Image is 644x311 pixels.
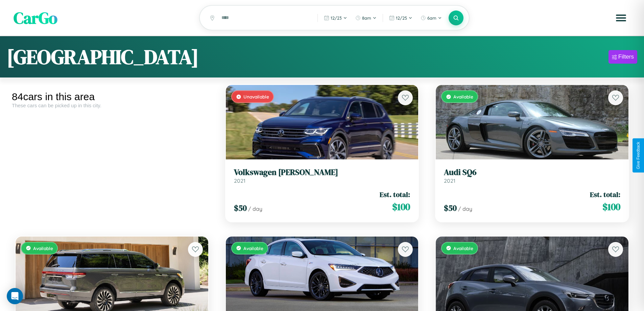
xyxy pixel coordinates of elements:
[234,202,247,214] span: $ 50
[234,168,410,184] a: Volkswagen [PERSON_NAME]2021
[234,168,410,177] h3: Volkswagen [PERSON_NAME]
[417,13,445,23] button: 6am
[386,13,416,23] button: 12/25
[636,142,641,169] div: Give Feedback
[444,202,457,214] span: $ 50
[444,168,620,177] h3: Audi SQ6
[609,50,637,64] button: Filters
[612,8,630,27] button: Open menu
[380,190,410,199] span: Est. total:
[427,15,436,21] span: 6am
[458,205,472,212] span: / day
[352,13,380,23] button: 8am
[590,190,620,199] span: Est. total:
[618,53,634,60] div: Filters
[12,91,212,103] div: 84 cars in this area
[453,245,473,251] span: Available
[7,43,199,71] h1: [GEOGRAPHIC_DATA]
[14,7,57,29] span: CarGo
[392,200,410,214] span: $ 100
[602,200,620,214] span: $ 100
[12,103,212,108] div: These cars can be picked up in this city.
[243,94,269,99] span: Unavailable
[362,15,371,21] span: 8am
[248,205,262,212] span: / day
[396,15,407,21] span: 12 / 25
[444,177,455,184] span: 2021
[331,15,342,21] span: 12 / 23
[320,13,351,23] button: 12/23
[33,245,53,251] span: Available
[243,245,263,251] span: Available
[7,288,23,304] div: Open Intercom Messenger
[234,177,245,184] span: 2021
[444,168,620,184] a: Audi SQ62021
[453,94,473,99] span: Available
